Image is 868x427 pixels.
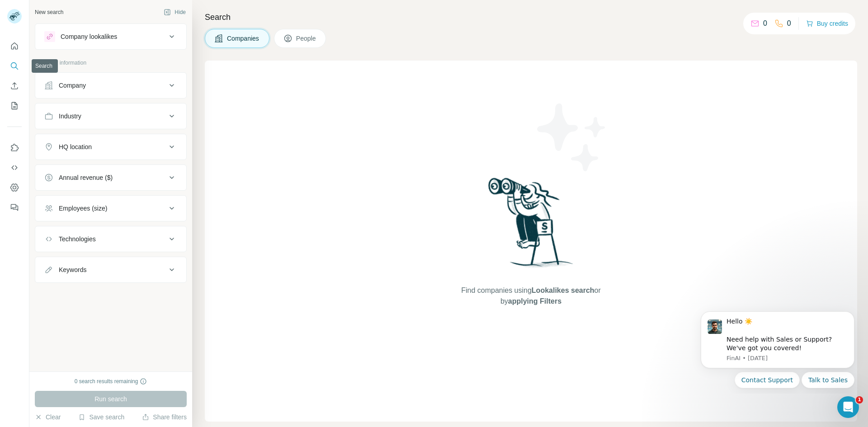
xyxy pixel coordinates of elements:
[157,5,192,19] button: Hide
[7,78,22,94] button: Enrich CSV
[35,167,186,188] button: Annual revenue ($)
[35,413,61,422] button: Clear
[35,8,63,16] div: New search
[35,75,186,96] button: Company
[35,228,186,250] button: Technologies
[59,235,96,244] div: Technologies
[35,259,186,281] button: Keywords
[856,396,863,404] span: 1
[484,175,578,276] img: Surfe Illustration - Woman searching with binoculars
[59,173,113,182] div: Annual revenue ($)
[61,32,117,41] div: Company lookalikes
[787,18,791,29] p: 0
[7,140,22,156] button: Use Surfe on LinkedIn
[687,303,868,394] iframe: Intercom notifications message
[59,142,92,151] div: HQ location
[7,38,22,54] button: Quick start
[508,297,561,305] span: applying Filters
[59,81,86,90] div: Company
[75,377,147,385] div: 0 search results remaining
[35,136,186,158] button: HQ location
[35,197,186,219] button: Employees (size)
[837,396,859,418] iframe: Intercom live chat
[7,58,22,74] button: Search
[296,34,317,43] span: People
[7,179,22,196] button: Dashboard
[35,59,187,67] p: Company information
[7,199,22,216] button: Feedback
[205,11,857,23] h4: Search
[35,26,186,47] button: Company lookalikes
[59,112,81,121] div: Industry
[35,105,186,127] button: Industry
[763,18,767,29] p: 0
[7,160,22,176] button: Use Surfe API
[806,17,848,30] button: Buy credits
[531,97,613,178] img: Surfe Illustration - Stars
[59,265,86,274] div: Keywords
[227,34,260,43] span: Companies
[78,413,124,422] button: Save search
[458,285,603,307] span: Find companies using or by
[59,204,107,213] div: Employees (size)
[532,286,594,294] span: Lookalikes search
[142,413,187,422] button: Share filters
[7,98,22,114] button: My lists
